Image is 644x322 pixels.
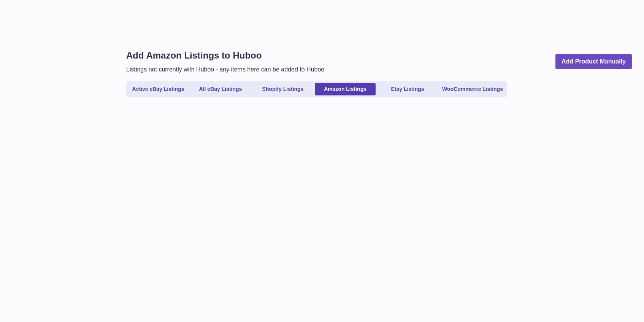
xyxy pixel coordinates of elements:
[128,83,189,95] a: Active eBay Listings
[315,83,376,95] a: Amazon Listings
[126,49,324,62] h1: Add Amazon Listings to Huboo
[377,83,438,95] a: Etsy Listings
[252,83,313,95] a: Shopify Listings
[190,83,251,95] a: All eBay Listings
[126,65,324,74] p: Listings not currently with Huboo - any items here can be added to Huboo
[439,83,506,95] a: WooCommerce Listings
[555,54,632,70] a: Add Product Manually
